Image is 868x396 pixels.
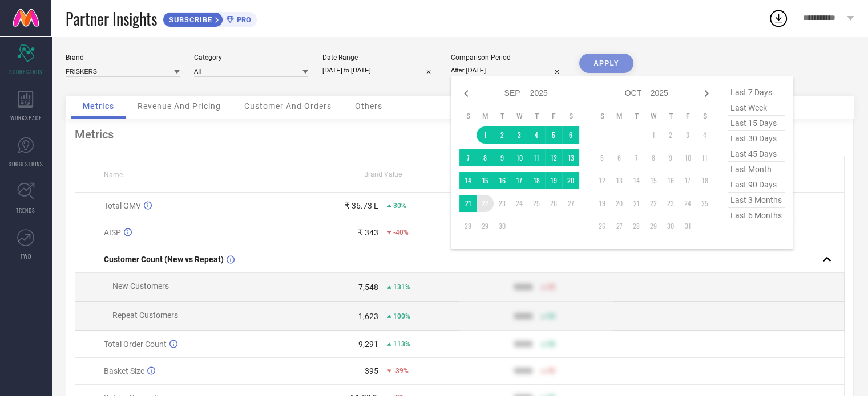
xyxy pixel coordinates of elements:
span: last month [728,162,785,177]
div: Brand [66,54,180,62]
td: Mon Oct 27 2025 [611,218,628,235]
span: AISP [104,228,121,237]
td: Wed Oct 15 2025 [645,172,662,189]
span: Customer Count (New vs Repeat) [104,255,224,264]
span: last 3 months [728,193,785,208]
td: Tue Oct 14 2025 [628,172,645,189]
td: Sat Oct 18 2025 [696,172,713,189]
td: Thu Oct 02 2025 [662,126,679,144]
td: Sun Sep 07 2025 [459,149,477,166]
td: Tue Oct 21 2025 [628,195,645,212]
td: Fri Oct 10 2025 [679,149,696,166]
div: 9999 [514,340,532,349]
span: last 6 months [728,208,785,223]
span: Revenue And Pricing [138,101,221,111]
td: Thu Oct 30 2025 [662,218,679,235]
span: 50 [547,367,555,375]
span: Brand Value [364,170,402,178]
span: TRENDS [16,206,35,214]
span: last 45 days [728,146,785,162]
span: last 15 days [728,116,785,131]
td: Wed Oct 22 2025 [645,195,662,212]
td: Thu Sep 25 2025 [528,195,545,212]
span: 50 [547,340,555,348]
th: Saturday [696,112,713,121]
span: -40% [393,228,409,236]
div: Category [194,54,308,62]
th: Wednesday [511,112,528,121]
td: Wed Sep 17 2025 [511,172,528,189]
td: Thu Oct 16 2025 [662,172,679,189]
span: SUGGESTIONS [9,160,43,168]
span: Customer And Orders [244,101,332,111]
td: Fri Oct 03 2025 [679,126,696,144]
input: Select date range [322,64,437,76]
span: 100% [393,312,410,320]
td: Thu Sep 04 2025 [528,126,545,144]
td: Sat Sep 06 2025 [562,126,579,144]
td: Mon Sep 08 2025 [477,149,494,166]
div: 1,623 [358,312,378,321]
span: Repeat Customers [112,311,178,320]
span: 131% [393,283,410,291]
th: Wednesday [645,112,662,121]
input: Select comparison period [451,64,565,76]
th: Friday [545,112,562,121]
div: 9,291 [358,340,378,349]
td: Tue Sep 02 2025 [494,126,511,144]
div: ₹ 343 [358,228,378,237]
span: Total GMV [104,201,141,210]
a: SUBSCRIBEPRO [163,9,257,27]
td: Wed Oct 01 2025 [645,126,662,144]
td: Wed Oct 08 2025 [645,149,662,166]
span: SCORECARDS [9,67,43,76]
td: Sat Sep 20 2025 [562,172,579,189]
th: Monday [611,112,628,121]
td: Mon Oct 06 2025 [611,149,628,166]
span: last 90 days [728,177,785,193]
span: last 7 days [728,85,785,100]
div: Date Range [322,54,437,62]
th: Thursday [662,112,679,121]
td: Mon Oct 13 2025 [611,172,628,189]
td: Mon Sep 01 2025 [477,126,494,144]
td: Mon Sep 29 2025 [477,218,494,235]
span: -39% [393,367,409,375]
td: Sun Oct 26 2025 [594,218,611,235]
td: Sun Sep 14 2025 [459,172,477,189]
td: Sun Sep 28 2025 [459,218,477,235]
span: New Customers [112,281,169,291]
td: Sun Oct 19 2025 [594,195,611,212]
span: Basket Size [104,366,144,375]
td: Thu Oct 09 2025 [662,149,679,166]
th: Friday [679,112,696,121]
td: Sat Oct 11 2025 [696,149,713,166]
td: Wed Oct 29 2025 [645,218,662,235]
span: 50 [547,312,555,320]
td: Tue Sep 30 2025 [494,218,511,235]
div: Metrics [75,128,845,141]
td: Mon Sep 15 2025 [477,172,494,189]
div: Comparison Period [451,54,565,62]
td: Sat Sep 13 2025 [562,149,579,166]
td: Fri Oct 24 2025 [679,195,696,212]
span: 50 [547,283,555,291]
td: Tue Oct 07 2025 [628,149,645,166]
th: Monday [477,112,494,121]
div: Next month [700,87,713,100]
span: Others [355,101,382,111]
div: Previous month [459,87,473,100]
span: 113% [393,340,410,348]
td: Sun Sep 21 2025 [459,195,477,212]
span: Partner Insights [66,7,157,30]
td: Fri Sep 05 2025 [545,126,562,144]
div: Open download list [768,8,789,28]
th: Tuesday [628,112,645,121]
span: PRO [234,15,251,24]
th: Sunday [594,112,611,121]
th: Thursday [528,112,545,121]
span: Metrics [83,101,114,111]
td: Sun Oct 05 2025 [594,149,611,166]
span: FWD [21,252,31,260]
td: Thu Oct 23 2025 [662,195,679,212]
